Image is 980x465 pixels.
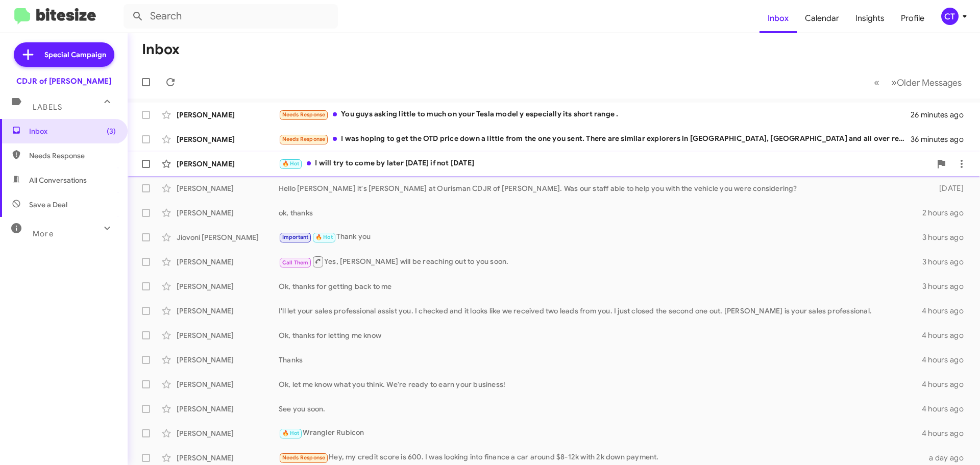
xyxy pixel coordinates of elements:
button: Previous [868,72,886,93]
div: [PERSON_NAME] [177,355,279,365]
button: CT [933,8,969,25]
span: Needs Response [282,136,326,142]
input: Search [124,4,338,29]
span: All Conversations [29,175,87,185]
div: 4 hours ago [922,428,972,438]
div: [PERSON_NAME] [177,159,279,169]
a: Profile [893,4,933,33]
div: Thank you [279,231,922,243]
span: Labels [33,103,62,112]
div: [PERSON_NAME] [177,306,279,316]
div: [PERSON_NAME] [177,134,279,144]
div: 26 minutes ago [911,110,972,120]
span: 🔥 Hot [282,430,300,436]
div: 4 hours ago [922,404,972,414]
div: 4 hours ago [922,330,972,340]
div: [PERSON_NAME] [177,379,279,389]
span: Needs Response [29,151,116,161]
div: CT [941,8,959,25]
div: a day ago [923,453,972,463]
span: « [874,76,879,89]
div: Thanks [279,355,922,365]
div: [PERSON_NAME] [177,330,279,340]
div: See you soon. [279,404,922,414]
a: Insights [847,4,893,33]
div: 4 hours ago [922,379,972,389]
h1: Inbox [142,41,180,58]
span: Needs Response [282,111,326,118]
div: 2 hours ago [922,208,972,218]
nav: Page navigation example [868,72,968,93]
span: Special Campaign [44,50,106,60]
div: Ok, thanks for getting back to me [279,281,922,291]
div: I was hoping to get the OTD price down a little from the one you sent. There are similar explorer... [279,133,911,145]
div: 36 minutes ago [911,134,972,144]
div: Hello [PERSON_NAME] it's [PERSON_NAME] at Ourisman CDJR of [PERSON_NAME]. Was our staff able to h... [279,183,923,193]
div: [DATE] [923,183,972,193]
div: Hey, my credit score is 600. I was looking into finance a car around $8-12k with 2k down payment. [279,452,923,463]
span: More [33,229,54,238]
div: [PERSON_NAME] [177,453,279,463]
a: Calendar [797,4,847,33]
div: CDJR of [PERSON_NAME] [16,76,111,86]
div: ok, thanks [279,208,922,218]
div: 3 hours ago [922,257,972,267]
div: [PERSON_NAME] [177,183,279,193]
span: (3) [107,126,116,136]
span: » [891,76,897,89]
div: [PERSON_NAME] [177,281,279,291]
div: Yes, [PERSON_NAME] will be reaching out to you soon. [279,255,922,268]
span: 🔥 Hot [282,160,300,167]
a: Inbox [759,4,797,33]
span: Inbox [29,126,116,136]
div: 3 hours ago [922,232,972,242]
div: Ok, let me know what you think. We're ready to earn your business! [279,379,922,389]
div: 4 hours ago [922,306,972,316]
a: Special Campaign [14,42,114,67]
div: You guys asking little to much on your Tesla model y especially its short range . [279,109,911,120]
span: Needs Response [282,454,326,461]
span: Save a Deal [29,200,67,210]
div: 3 hours ago [922,281,972,291]
div: Jiovoni [PERSON_NAME] [177,232,279,242]
div: Wrangler Rubicon [279,427,922,439]
button: Next [885,72,968,93]
div: [PERSON_NAME] [177,208,279,218]
div: Ok, thanks for letting me know [279,330,922,340]
span: Older Messages [897,77,962,88]
div: [PERSON_NAME] [177,110,279,120]
div: I will try to come by later [DATE] if not [DATE] [279,158,931,169]
div: I'll let your sales professional assist you. I checked and it looks like we received two leads fr... [279,306,922,316]
span: Important [282,234,309,240]
div: [PERSON_NAME] [177,404,279,414]
div: [PERSON_NAME] [177,257,279,267]
div: 4 hours ago [922,355,972,365]
div: [PERSON_NAME] [177,428,279,438]
span: 🔥 Hot [315,234,333,240]
span: Call Them [282,259,309,266]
